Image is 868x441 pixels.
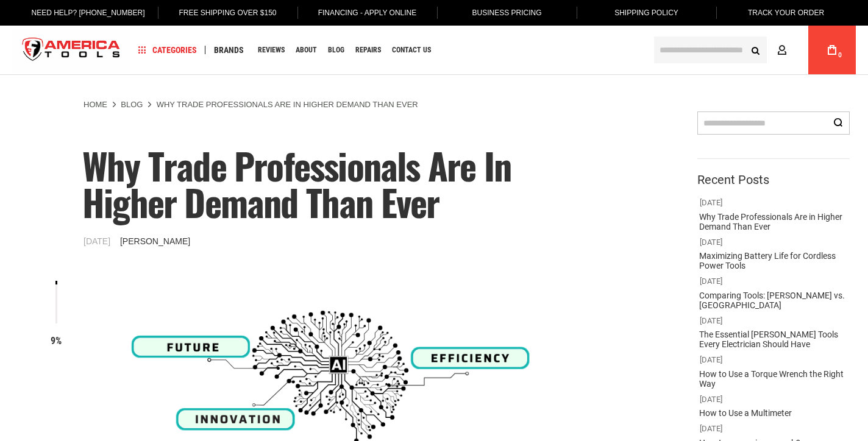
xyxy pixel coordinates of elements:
[138,46,197,54] span: Categories
[290,42,322,58] a: About
[700,355,722,364] span: [DATE]
[694,326,853,352] a: The Essential [PERSON_NAME] Tools Every Electrician Should Have
[12,27,130,73] img: America Tools
[118,235,193,247] a: [PERSON_NAME]
[258,46,285,54] span: Reviews
[41,336,71,347] h6: 9%
[700,395,722,404] span: [DATE]
[252,42,290,58] a: Reviews
[694,405,797,421] a: How to Use a Multimeter
[386,42,436,58] a: Contact Us
[84,99,107,110] a: Home
[82,138,511,228] span: Why Trade Professionals Are in Higher Demand Than Ever
[12,27,130,73] a: store logo
[838,52,842,58] span: 0
[700,198,722,207] span: [DATE]
[296,46,317,54] span: About
[208,42,249,58] a: Brands
[322,42,350,58] a: Blog
[328,46,344,54] span: Blog
[694,288,853,313] a: Comparing Tools: [PERSON_NAME] vs. [GEOGRAPHIC_DATA]
[694,209,853,235] a: Why Trade Professionals Are in Higher Demand Than Ever
[700,424,722,433] span: [DATE]
[157,100,418,109] strong: Why Trade Professionals Are in Higher Demand Than Ever
[700,238,722,247] span: [DATE]
[214,46,244,54] span: Brands
[350,42,386,58] a: Repairs
[694,248,853,273] a: Maximizing Battery Life for Cordless Power Tools
[700,277,722,286] span: [DATE]
[355,46,381,54] span: Repairs
[84,235,110,247] span: [DATE]
[614,9,678,17] span: Shipping Policy
[694,366,853,392] a: How to Use a Torque Wrench the Right Way
[392,46,431,54] span: Contact Us
[744,38,767,62] button: Search
[121,99,143,110] a: Blog
[820,26,844,74] a: 0
[133,42,202,58] a: Categories
[697,172,769,187] strong: Recent Posts
[700,316,722,325] span: [DATE]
